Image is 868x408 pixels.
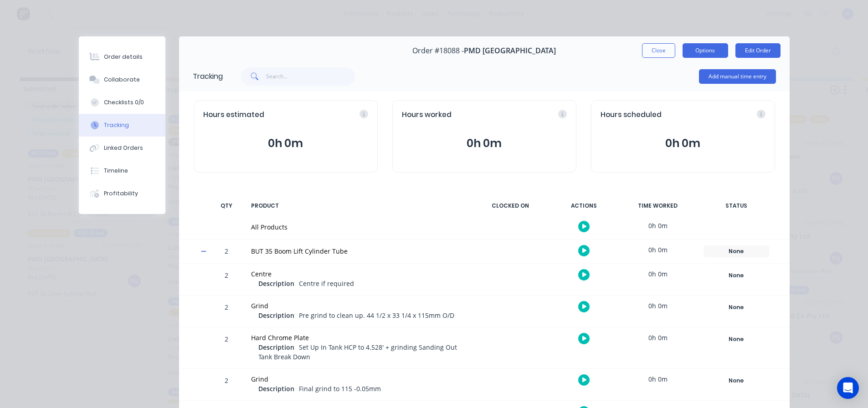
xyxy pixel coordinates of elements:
button: Checklists 0/0 [79,91,165,114]
div: Grind [251,301,465,311]
div: 0h 0m [624,264,692,284]
div: Tracking [193,71,223,82]
button: Timeline [79,159,165,182]
span: Order #18088 - [412,46,464,55]
span: Description [258,384,294,393]
div: None [704,270,769,281]
div: Collaborate [104,76,140,84]
span: Final grind to 115 -0.05mm [299,384,381,393]
span: Description [258,279,294,288]
div: Linked Orders [104,144,143,152]
span: Centre if required [299,279,354,288]
button: None [703,269,770,282]
div: 2 [213,370,240,400]
div: None [704,301,769,313]
span: Hours scheduled [601,110,662,120]
button: 0h 0m [203,135,368,152]
button: None [703,301,770,314]
div: 0h 0m [624,369,692,389]
button: Add manual time entry [699,69,776,84]
div: 2 [213,329,240,368]
button: Options [683,43,728,58]
button: Linked Orders [79,137,165,159]
div: 0h 0m [624,240,692,260]
div: None [704,333,769,345]
button: Edit Order [735,43,781,58]
div: None [704,375,769,387]
span: Description [258,342,294,352]
button: Tracking [79,114,165,137]
div: Profitability [104,189,138,198]
div: STATUS [698,196,775,215]
div: PRODUCT [246,196,471,215]
div: Grind [251,374,465,384]
button: None [703,245,770,258]
div: Checklists 0/0 [104,98,144,107]
button: Collaborate [79,68,165,91]
button: None [703,374,770,387]
div: BUT 35 Boom Lift Cylinder Tube [251,246,465,256]
div: 2 [213,297,240,327]
div: All Products [251,222,465,232]
button: Profitability [79,182,165,205]
div: Centre [251,269,465,279]
div: ACTIONS [550,196,618,215]
div: 2 [213,241,240,263]
div: Order details [104,53,143,61]
div: CLOCKED ON [476,196,544,215]
button: 0h 0m [601,135,765,152]
button: 0h 0m [402,135,567,152]
span: Set Up In Tank HCP to 4.528' + grinding Sanding Out Tank Break Down [258,343,457,361]
div: TIME WORKED [624,196,692,215]
div: 0h 0m [624,327,692,348]
div: None [704,245,769,257]
span: PMD [GEOGRAPHIC_DATA] [464,46,556,55]
div: Timeline [104,167,128,175]
span: Hours worked [402,110,452,120]
input: Search... [266,67,355,86]
div: QTY [213,196,240,215]
span: Description [258,311,294,320]
div: 2 [213,265,240,295]
div: 0h 0m [624,296,692,316]
span: Pre grind to clean up. 44 1/2 x 33 1/4 x 115mm O/D [299,311,454,320]
button: Close [642,43,675,58]
button: None [703,333,770,346]
div: Tracking [104,121,129,129]
div: Hard Chrome Plate [251,333,465,342]
div: Open Intercom Messenger [837,377,859,399]
span: Hours estimated [203,110,264,120]
div: 0h 0m [624,215,692,236]
button: Order details [79,46,165,68]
